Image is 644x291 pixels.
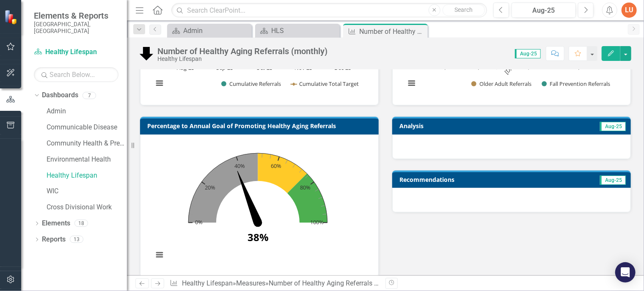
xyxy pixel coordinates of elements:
[300,183,311,191] text: 80%
[271,162,281,170] text: 60%
[195,218,203,225] text: 0%
[443,4,485,16] button: Search
[600,176,626,185] span: Aug-25
[34,67,118,82] input: Search Below...
[359,26,426,37] div: Number of Healthy Aging Referrals (monthly)
[154,77,165,89] button: View chart menu, Healthy Aging Referrals
[234,162,245,170] text: 40%
[140,47,153,60] img: Below Target
[257,25,338,36] a: HLS
[47,139,127,148] a: Community Health & Prevention
[512,3,576,18] button: Aug-25
[406,77,418,89] button: View chart menu, Healthy Aging Referrals
[471,80,532,88] button: Show Older Adult Referrals
[34,11,118,21] span: Elements & Reports
[42,219,70,228] a: Elements
[47,107,127,116] a: Admin
[47,187,127,196] a: WIC
[149,141,370,268] div: Chart. Highcharts interactive chart.
[234,169,262,224] path: 38. Percent toward cumulative target.
[47,171,127,181] a: Healthy Lifespan
[170,279,379,288] div: » »
[183,25,250,36] div: Admin
[399,176,553,183] h3: Recommendations
[271,25,338,36] div: HLS
[236,279,265,287] a: Measures
[515,5,573,16] div: Aug-25
[291,80,359,88] button: Show Cumulative Total Target
[74,220,88,227] div: 18
[149,141,367,268] svg: Interactive chart
[147,123,374,129] h3: Percentage to Annual Goal of Promoting Healthy Aging Referrals
[269,279,403,287] div: Number of Healthy Aging Referrals (monthly)
[34,47,118,57] a: Healthy Lifespan
[515,49,541,58] span: Aug-25
[47,123,127,132] a: Communicable Disease
[70,236,83,243] div: 13
[169,25,250,36] a: Admin
[83,92,96,99] div: 7
[42,91,78,100] a: Dashboards
[248,230,269,244] text: 38%
[42,235,66,244] a: Reports
[154,249,165,261] button: View chart menu, Chart
[182,279,233,287] a: Healthy Lifespan
[221,80,282,88] button: Show Cumulative Referrals
[542,80,611,88] button: Show Fall Prevention Referrals
[310,218,324,225] text: 100%
[171,3,487,18] input: Search ClearPoint...
[205,183,215,191] text: 20%
[34,21,118,35] small: [GEOGRAPHIC_DATA], [GEOGRAPHIC_DATA]
[47,155,127,165] a: Environmental Health
[47,203,127,212] a: Cross Divisional Work
[622,3,637,18] button: LU
[399,123,507,129] h3: Analysis
[615,262,636,283] div: Open Intercom Messenger
[454,6,473,13] span: Search
[157,56,328,62] div: Healthy Lifespan
[600,122,626,131] span: Aug-25
[157,47,328,56] div: Number of Healthy Aging Referrals (monthly)
[4,9,19,24] img: ClearPoint Strategy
